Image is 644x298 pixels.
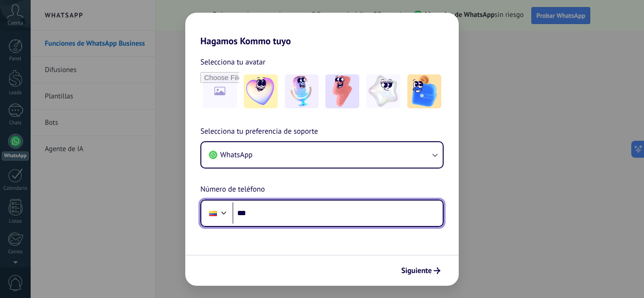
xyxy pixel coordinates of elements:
[200,56,265,68] span: Selecciona tu avatar
[325,74,359,108] img: -3.jpeg
[220,150,253,160] span: WhatsApp
[200,126,318,138] span: Selecciona tu preferencia de soporte
[397,263,445,279] button: Siguiente
[185,13,459,47] h2: Hagamos Kommo tuyo
[285,74,319,108] img: -2.jpeg
[204,203,222,223] div: Colombia: + 57
[407,74,441,108] img: -5.jpeg
[201,142,443,168] button: WhatsApp
[244,74,278,108] img: -1.jpeg
[200,184,265,196] span: Número de teléfono
[366,74,400,108] img: -4.jpeg
[401,267,432,274] span: Siguiente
